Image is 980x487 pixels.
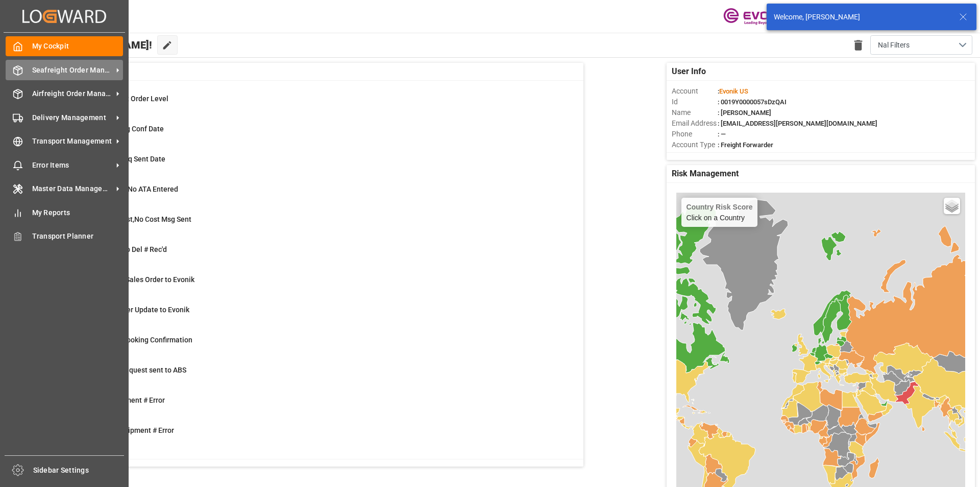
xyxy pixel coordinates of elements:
span: ETD>3 Days Past,No Cost Msg Sent [78,215,191,223]
a: 17ABS: No Init Bkg Conf DateShipment [53,124,571,145]
span: Nal Filters [878,40,910,51]
span: Phone [672,129,718,140]
a: 6ETD < 3 Days,No Del # Rec'dShipment [53,244,571,266]
span: ABS: Missing Booking Confirmation [78,336,192,344]
span: Transport Management [32,136,113,147]
a: 2TU : Pre-Leg Shipment # ErrorTransport Unit [53,425,571,447]
span: Id [672,97,718,107]
div: Welcome, [PERSON_NAME] [774,12,949,22]
button: open menu [870,35,972,55]
a: 0Main-Leg Shipment # ErrorShipment [53,395,571,416]
a: My Reports [6,202,123,222]
a: Transport Planner [6,226,123,246]
h4: Country Risk Score [687,203,753,211]
a: 1Pending Bkg Request sent to ABSShipment [53,365,571,386]
span: Delivery Management [32,112,113,123]
span: : 0019Y0000057sDzQAI [718,98,787,106]
span: My Cockpit [32,41,124,52]
a: 8ETA > 10 Days , No ATA EnteredShipment [53,184,571,205]
span: Name [672,107,718,118]
span: Master Data Management [32,183,113,194]
span: User Info [672,65,706,78]
span: : [EMAIL_ADDRESS][PERSON_NAME][DOMAIN_NAME] [718,120,877,127]
span: Hello [PERSON_NAME]! [42,35,152,55]
img: Evonik-brand-mark-Deep-Purple-RGB.jpeg_1700498283.jpeg [723,8,790,26]
span: : Freight Forwarder [718,141,773,149]
span: Airfreight Order Management [32,88,113,99]
span: Evonik US [719,87,748,95]
div: Click on a Country [687,203,753,222]
span: Seafreight Order Management [32,65,113,76]
a: 0MOT Missing at Order LevelSales Order-IVPO [53,94,571,115]
a: 21ETD>3 Days Past,No Cost Msg SentShipment [53,214,571,236]
span: Transport Planner [32,231,124,242]
span: : [718,87,748,95]
a: 4ABS: No Bkg Req Sent DateShipment [53,154,571,175]
span: Risk Management [672,168,739,180]
a: 37ABS: Missing Booking ConfirmationShipment [53,335,571,356]
span: My Reports [32,207,124,218]
span: Pending Bkg Request sent to ABS [78,366,186,374]
span: Error on Initial Sales Order to Evonik [78,275,194,284]
a: 1Error on Initial Sales Order to EvonikShipment [53,274,571,296]
a: Layers [944,198,960,214]
span: Account [672,86,718,97]
span: Error Sales Order Update to Evonik [78,306,189,314]
span: Sidebar Settings [33,465,125,476]
a: 0Error Sales Order Update to EvonikShipment [53,305,571,326]
span: : — [718,130,726,138]
a: My Cockpit [6,36,123,56]
span: Email Address [672,118,718,129]
span: : [PERSON_NAME] [718,109,771,117]
span: Error Items [32,160,113,171]
span: Account Type [672,140,718,150]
